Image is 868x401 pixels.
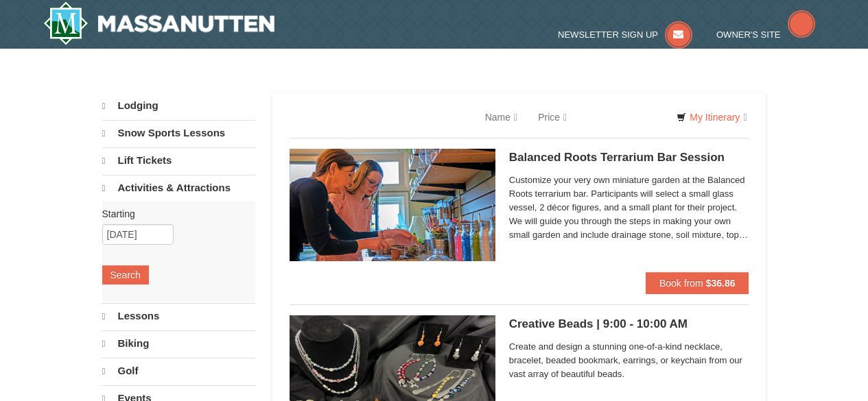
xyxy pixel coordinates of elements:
[706,278,736,289] strong: $36.86
[528,104,577,131] a: Price
[716,29,815,40] a: Owner's Site
[509,317,749,331] h5: Creative Beads | 9:00 - 10:00 AM
[102,358,255,384] a: Golf
[646,272,749,294] button: Book from $36.86
[475,104,528,131] a: Name
[102,207,245,221] label: Starting
[558,29,692,40] a: Newsletter Sign Up
[509,340,749,381] span: Create and design a stunning one-of-a-kind necklace, bracelet, beaded bookmark, earrings, or keyc...
[102,175,255,201] a: Activities & Attractions
[659,278,703,289] span: Book from
[290,149,495,261] img: 18871151-30-393e4332.jpg
[509,151,749,165] h5: Balanced Roots Terrarium Bar Session
[102,265,149,284] button: Search
[716,29,781,40] span: Owner's Site
[102,330,255,356] a: Biking
[43,1,275,45] img: Massanutten Resort Logo
[43,1,275,45] a: Massanutten Resort
[102,93,255,119] a: Lodging
[668,107,755,127] a: My Itinerary
[102,120,255,146] a: Snow Sports Lessons
[102,303,255,329] a: Lessons
[509,173,749,242] span: Customize your very own miniature garden at the Balanced Roots terrarium bar. Participants will s...
[102,147,255,173] a: Lift Tickets
[558,29,658,40] span: Newsletter Sign Up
